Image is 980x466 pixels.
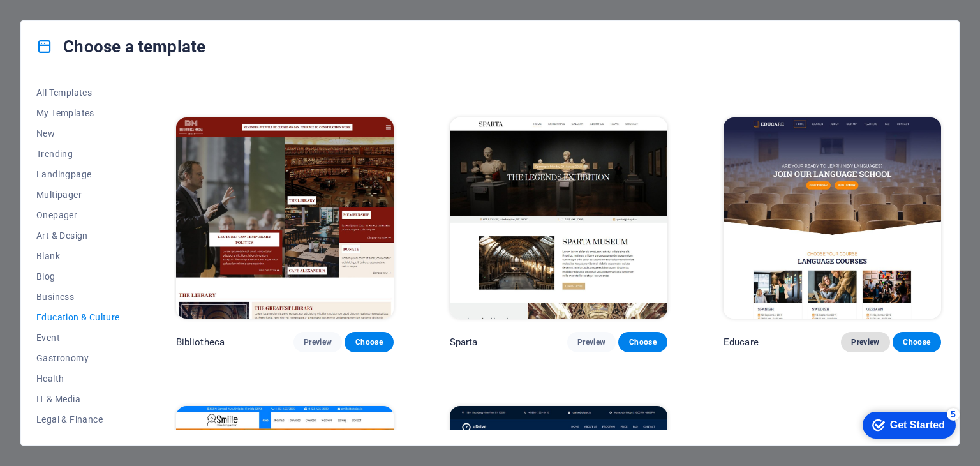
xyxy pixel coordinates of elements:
img: Bibliotheca [176,117,394,318]
button: Art & Design [36,225,120,246]
div: Get Started [38,14,93,26]
button: Gastronomy [36,348,120,368]
button: Preview [841,332,889,352]
button: Blank [36,246,120,266]
span: All Templates [36,87,120,98]
div: 5 [94,3,107,15]
button: Trending [36,144,120,164]
button: Preview [293,332,342,352]
span: Preview [851,337,879,347]
span: Education & Culture [36,312,120,322]
button: Business [36,287,120,307]
span: Choose [628,337,657,347]
button: Choose [893,332,941,352]
button: Preview [567,332,616,352]
button: IT & Media [36,389,120,409]
span: Health [36,373,120,384]
button: Legal & Finance [36,409,120,430]
span: Business [36,292,120,302]
span: Gastronomy [36,353,120,363]
button: Blog [36,266,120,287]
img: Sparta [450,117,667,318]
button: Event [36,327,120,348]
button: New [36,123,120,144]
button: Multipager [36,184,120,205]
span: Event [36,333,120,343]
p: Bibliotheca [176,336,225,349]
img: Educare [724,117,941,318]
span: Preview [304,337,332,347]
button: Choose [345,332,393,352]
button: Landingpage [36,164,120,184]
span: New [36,128,120,139]
span: Legal & Finance [36,414,120,425]
p: Sparta [450,336,478,349]
span: Choose [355,337,383,347]
span: Blank [36,251,120,261]
div: Get Started 5 items remaining, 0% complete [10,6,103,33]
p: Educare [724,336,759,349]
span: Onepager [36,210,120,220]
span: Landingpage [36,169,120,179]
button: Education & Culture [36,307,120,327]
span: Trending [36,149,120,159]
span: Preview [577,337,605,347]
button: Onepager [36,205,120,225]
span: Art & Design [36,230,120,241]
span: IT & Media [36,394,120,404]
span: Blog [36,271,120,282]
span: Multipager [36,190,120,200]
span: My Templates [36,108,120,118]
h4: Choose a template [36,36,205,57]
button: Choose [618,332,667,352]
button: Health [36,368,120,389]
button: My Templates [36,103,120,123]
span: Choose [903,337,931,347]
button: All Templates [36,82,120,103]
